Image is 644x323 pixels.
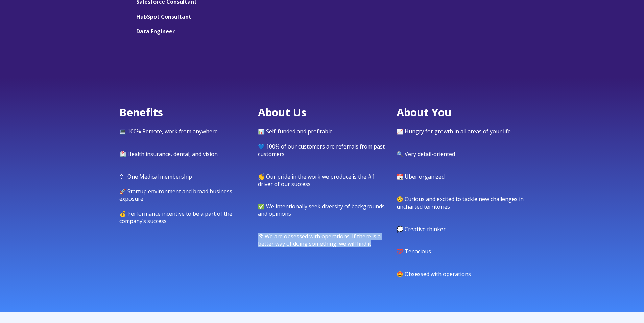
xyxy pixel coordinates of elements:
span: 📊 Self-funded and profitable [258,128,333,135]
span: 💯 Tenacious [397,248,431,255]
span: 🚀 Startup environment and broad business exposure [119,188,232,203]
span: 💻 100% Remote, work from anywhere [119,128,218,135]
span: About Us [258,105,306,119]
span: 🛠 We are obsessed with operations. If there is a better way of doing something, we will find it [258,233,381,247]
span: 📈 Hungry for growth in all areas of your life [397,128,511,135]
span: 💭 Creative thinker [397,225,446,233]
span: 👏 Our pride in the work we produce is the #1 driver of our success [258,173,375,188]
span: About You [397,105,452,119]
span: 🤩 Obsessed with operations [397,270,471,278]
span: 💰 Performance incentive to be a part of the company’s success [119,210,232,225]
span: 🏥 Health insurance, dental, and vision [119,150,218,158]
span: 📆 Uber organized [397,173,445,180]
span: ✅ We intentionally seek diversity of backgrounds and opinions [258,203,385,217]
a: HubSpot Consultant [136,13,191,20]
span: Benefits [119,105,163,119]
span: 🔍 Very detail-oriented [397,150,455,158]
a: Data Engineer [136,28,175,35]
span: ⛑ One Medical membership [119,173,192,180]
span: 🧐 Curious and excited to tackle new challenges in uncharted territories [397,195,524,210]
span: 💙 100% of our customers are referrals from past customers [258,143,385,158]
